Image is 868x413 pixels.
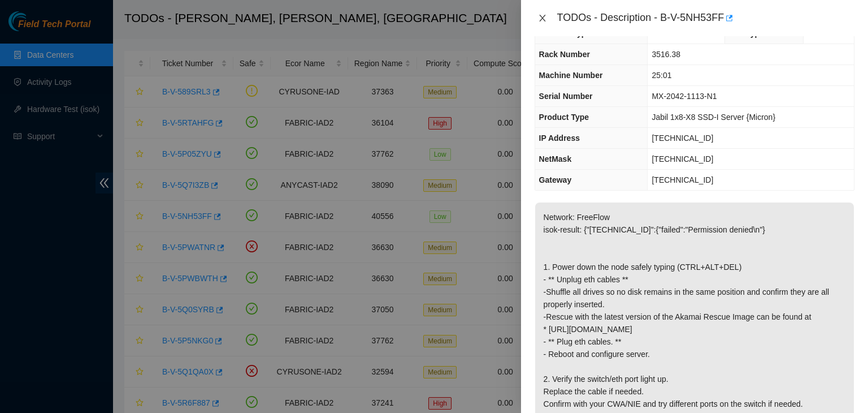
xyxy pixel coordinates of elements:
[557,9,854,27] div: TODOs - Description - B-V-5NH53FF
[539,175,572,184] span: Gateway
[538,14,547,23] span: close
[652,175,713,184] span: [TECHNICAL_ID]
[652,134,713,143] span: [TECHNICAL_ID]
[652,71,671,80] span: 25:01
[652,92,717,101] span: MX-2042-1113-N1
[652,50,680,59] span: 3516.38
[652,113,775,122] span: Jabil 1x8-X8 SSD-I Server {Micron}
[539,50,590,59] span: Rack Number
[539,134,580,143] span: IP Address
[539,113,589,122] span: Product Type
[539,92,593,101] span: Serial Number
[539,154,572,164] span: NetMask
[539,71,603,80] span: Machine Number
[652,154,713,164] span: [TECHNICAL_ID]
[535,13,550,24] button: Close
